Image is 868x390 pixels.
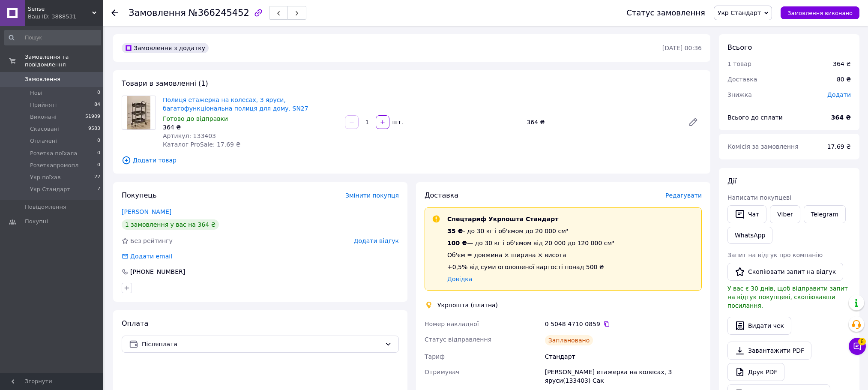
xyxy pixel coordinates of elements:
span: 0 [97,137,100,145]
div: Ваш ID: 3888531 [28,13,103,21]
span: Нові [30,89,42,97]
span: №366245452 [189,8,249,18]
span: Комісія за замовлення [727,143,799,150]
span: Написати покупцеві [727,194,791,201]
span: Замовлення [25,75,60,83]
a: Друк PDF [727,363,784,381]
div: Укрпошта (платна) [435,301,500,309]
span: У вас є 30 днів, щоб відправити запит на відгук покупцеві, скопіювавши посилання. [727,285,848,309]
span: 84 [94,101,100,109]
div: [PHONE_NUMBER] [129,267,186,276]
div: - до 30 кг і об'ємом до 20 000 см³ [447,227,614,235]
span: Товари в замовленні (1) [122,79,208,87]
span: Замовлення виконано [787,10,853,16]
span: Оплата [122,319,148,327]
time: [DATE] 00:36 [662,45,702,51]
span: Виконані [30,113,57,121]
span: Всього до сплати [727,114,783,121]
div: — до 30 кг і об'ємом від 20 000 до 120 000 см³ [447,239,614,247]
div: 0 5048 4710 0859 [545,320,702,328]
a: Довідка [447,276,472,282]
div: Заплановано [545,335,593,345]
span: Додати відгук [354,237,399,244]
span: Тариф [425,353,445,360]
span: 22 [94,174,100,181]
span: 0 [97,162,100,169]
span: Каталог ProSale: 17.69 ₴ [163,141,240,148]
span: Розеткапромопл [30,162,78,169]
span: Післяплата [142,339,381,349]
a: Завантажити PDF [727,342,811,360]
span: Укр поїхав [30,174,61,181]
button: Видати чек [727,317,791,335]
a: [PERSON_NAME] [122,208,171,215]
a: Telegram [804,205,846,223]
span: Без рейтингу [130,237,173,244]
span: Розетка поїхала [30,150,77,157]
span: 35 ₴ [447,228,463,234]
span: 7 [97,186,100,193]
div: 364 ₴ [833,60,851,68]
span: Скасовані [30,125,59,133]
span: Знижка [727,91,752,98]
span: Доставка [727,76,757,83]
span: 17.69 ₴ [827,143,851,150]
span: Замовлення [129,8,186,18]
span: 51909 [85,113,100,121]
span: Покупець [122,191,157,199]
div: Об'єм = довжина × ширина × висота [447,251,614,259]
button: Чат з покупцем6 [849,338,866,355]
span: Номер накладної [425,321,479,327]
div: +0,5% від суми оголошеної вартості понад 500 ₴ [447,263,614,271]
span: Укр Стандарт [718,9,761,16]
div: Додати email [121,252,173,261]
span: Покупці [25,218,48,225]
img: Полиця етажерка на колесах, 3 яруси, багатофункціональна полиця для дому. SN27 [127,96,150,129]
div: шт. [390,118,404,126]
a: WhatsApp [727,227,772,244]
a: Редагувати [685,114,702,131]
button: Скопіювати запит на відгук [727,263,843,281]
div: [PERSON_NAME] етажерка на колесах, 3 яруси(133403) Сак [543,364,703,388]
span: Прийняті [30,101,57,109]
span: Повідомлення [25,203,66,211]
a: Viber [770,205,800,223]
div: Стандарт [543,349,703,364]
div: Повернутися назад [111,9,118,17]
span: Всього [727,43,752,51]
span: Sense [28,5,92,13]
span: Артикул: 133403 [163,132,216,139]
span: 1 товар [727,60,751,67]
span: Запит на відгук про компанію [727,252,823,258]
span: 6 [858,338,866,345]
div: 1 замовлення у вас на 364 ₴ [122,219,219,230]
div: Додати email [129,252,173,261]
span: Укр Стандарт [30,186,70,193]
div: 364 ₴ [523,116,681,128]
div: Замовлення з додатку [122,43,209,53]
span: Статус відправлення [425,336,491,343]
span: Змінити покупця [345,192,399,199]
b: 364 ₴ [831,114,851,121]
span: Додати товар [122,156,702,165]
span: Додати [827,91,851,98]
span: 0 [97,89,100,97]
span: 0 [97,150,100,157]
button: Замовлення виконано [781,6,859,19]
span: Замовлення та повідомлення [25,53,103,69]
div: Статус замовлення [626,9,705,17]
span: 9583 [88,125,100,133]
input: Пошук [4,30,101,45]
span: Дії [727,177,736,185]
span: Оплачені [30,137,57,145]
a: Полиця етажерка на колесах, 3 яруси, багатофункціональна полиця для дому. SN27 [163,96,308,112]
div: 364 ₴ [163,123,338,132]
div: 80 ₴ [832,70,856,89]
button: Чат [727,205,766,223]
span: 100 ₴ [447,240,467,246]
span: Редагувати [665,192,702,199]
span: Спецтариф Укрпошта Стандарт [447,216,558,222]
span: Доставка [425,191,458,199]
span: Отримувач [425,369,459,375]
span: Готово до відправки [163,115,228,122]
